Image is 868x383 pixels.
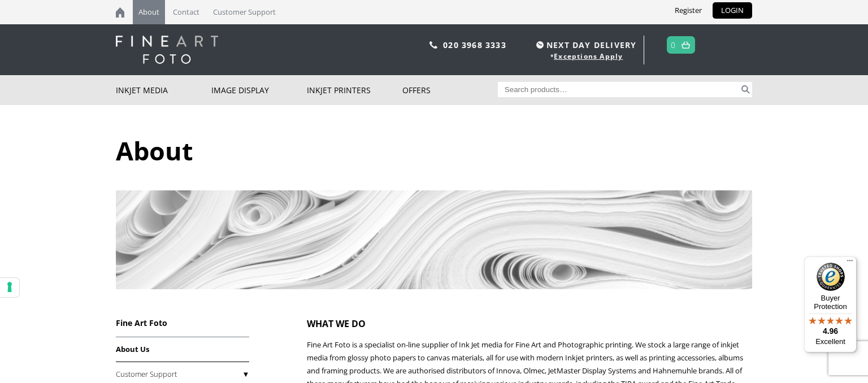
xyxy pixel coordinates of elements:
[817,263,845,291] img: Trusted Shops Trustmark
[713,2,752,19] a: LOGIN
[307,75,402,105] a: Inkjet Printers
[536,41,544,49] img: time.svg
[116,133,752,168] h1: About
[554,51,623,61] a: Exceptions Apply
[804,337,857,346] p: Excellent
[211,75,307,105] a: Image Display
[843,256,857,270] button: Menu
[804,294,857,311] p: Buyer Protection
[823,327,838,336] span: 4.96
[116,36,218,64] img: logo-white.svg
[402,75,498,105] a: Offers
[682,41,690,49] img: basket.svg
[443,40,506,50] a: 020 3968 3333
[739,82,752,97] button: Search
[498,82,740,97] input: Search products…
[116,337,249,362] a: About Us
[804,256,857,352] button: Trusted Shops TrustmarkBuyer Protection4.96Excellent
[116,75,211,105] a: Inkjet Media
[116,317,249,328] h3: Fine Art Foto
[307,317,752,330] h2: WHAT WE DO
[533,38,636,51] span: NEXT DAY DELIVERY
[671,37,676,53] a: 0
[429,41,437,49] img: phone.svg
[666,2,710,19] a: Register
